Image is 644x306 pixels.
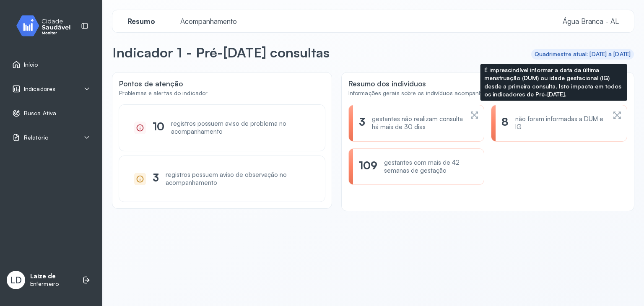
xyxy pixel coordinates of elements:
div: 10 [153,120,164,136]
div: Problemas e alertas do indicador [119,90,208,97]
div: Quadrimestre atual: [DATE] a [DATE] [535,51,631,58]
div: Pontos de atenção [119,79,325,105]
span: Início [24,61,38,68]
span: Relatório [24,134,48,141]
div: 3 [153,171,159,187]
span: Busca Ativa [24,110,56,117]
div: 3 [359,115,365,131]
a: Acompanhamento [172,17,245,26]
p: Laize de [30,272,59,280]
a: Resumo [119,17,164,26]
a: Busca Ativa [12,109,90,117]
img: monitor.svg [9,13,84,38]
p: Enfermeiro [30,280,59,288]
span: Informativo [595,87,627,94]
span: Água Branca - AL [563,17,619,26]
div: Informações gerais sobre os indivíduos acompanhados [348,90,496,97]
span: Alerta [595,79,612,87]
div: Resumo dos indivíduos [348,79,496,88]
div: gestantes não realizam consulta há mais de 30 dias [372,115,463,131]
div: registros possuem aviso de problema no acompanhamento [171,120,310,136]
div: 109 [359,159,377,175]
div: não foram informadas a DUM e IG [515,115,606,131]
div: 8 [501,115,508,131]
span: Indicadores [24,86,55,93]
div: gestantes com mais de 42 semanas de gestação [384,159,474,175]
a: Início [12,60,90,69]
div: Resumo dos indivíduos [348,79,627,105]
span: Resumo [122,17,160,26]
span: Acompanhamento [175,17,242,26]
div: registros possuem aviso de observação no acompanhamento [166,171,310,187]
div: Pontos de atenção [119,79,208,88]
span: LD [10,275,22,285]
p: Indicador 1 - Pré-[DATE] consultas [112,44,330,61]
